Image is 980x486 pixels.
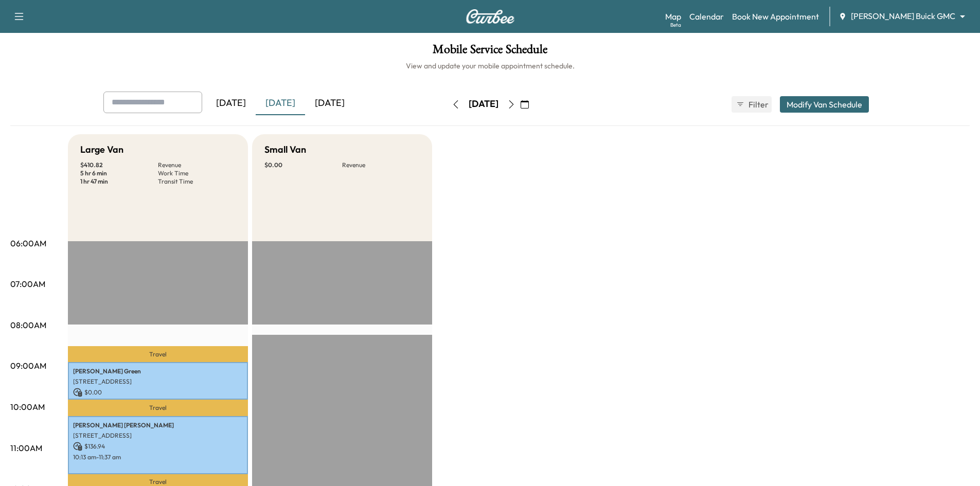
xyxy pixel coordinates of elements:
p: Work Time [158,169,236,177]
p: 1 hr 47 min [80,177,158,186]
p: Travel [68,400,248,416]
a: MapBeta [665,10,681,23]
p: [STREET_ADDRESS] [73,377,243,386]
h1: Mobile Service Schedule [10,43,970,61]
div: Beta [670,21,681,29]
p: 09:00AM [10,359,46,372]
p: 07:00AM [10,278,45,290]
p: [PERSON_NAME] Green [73,367,243,375]
span: [PERSON_NAME] Buick GMC [851,10,955,22]
p: 06:00AM [10,237,46,249]
h5: Small Van [264,142,306,157]
p: Revenue [158,161,236,169]
p: 10:00AM [10,401,45,413]
p: $ 410.82 [80,161,158,169]
p: 5 hr 6 min [80,169,158,177]
p: [PERSON_NAME] [PERSON_NAME] [73,421,243,429]
div: [DATE] [206,92,256,115]
p: $ 136.94 [73,442,243,451]
a: Calendar [689,10,724,23]
p: [STREET_ADDRESS] [73,431,243,440]
h6: View and update your mobile appointment schedule. [10,61,970,71]
p: 08:00AM [10,319,46,331]
p: 11:00AM [10,442,42,454]
p: Revenue [342,161,420,169]
button: Filter [732,96,772,113]
button: Modify Van Schedule [780,96,869,113]
div: [DATE] [469,98,498,111]
div: [DATE] [305,92,354,115]
p: $ 0.00 [264,161,342,169]
p: Transit Time [158,177,236,186]
div: [DATE] [256,92,305,115]
p: Travel [68,346,248,362]
p: 10:13 am - 11:37 am [73,453,243,461]
a: Book New Appointment [732,10,819,23]
p: $ 0.00 [73,388,243,397]
img: Curbee Logo [466,9,515,24]
span: Filter [749,98,767,111]
h5: Large Van [80,142,123,157]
